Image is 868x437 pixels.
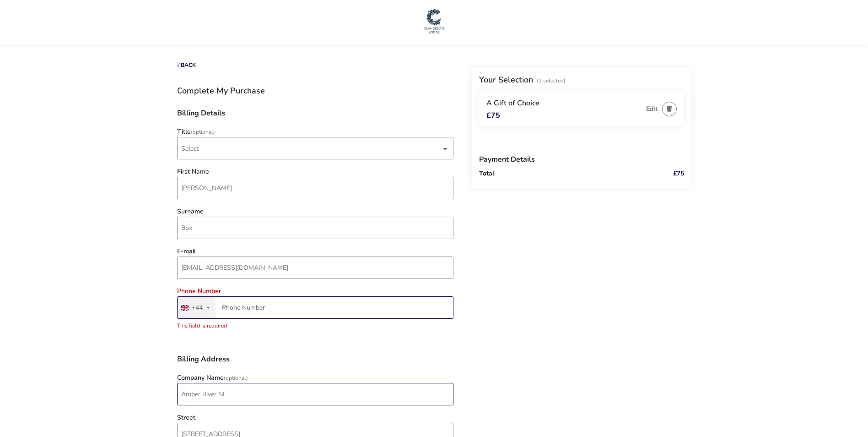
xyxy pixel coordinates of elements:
label: Phone Number [177,288,221,295]
h3: Billing Address [177,355,453,370]
h1: Complete My Purchase [177,87,453,95]
naf-get-fp-price: £75 [673,169,684,178]
span: A Gift of Choice [486,98,539,108]
label: Surname [177,208,204,215]
p: Total [479,170,643,177]
label: E-mail [177,248,196,255]
h2: Your Selection [479,74,533,85]
label: Street [177,415,195,421]
input: Phone Number [177,296,453,319]
button: Selected country [178,297,216,318]
a: Main Website [423,7,446,37]
div: +44 [192,305,203,311]
input: firstName [177,177,453,199]
button: Back [177,62,196,68]
span: Select [181,137,441,159]
button: Edit [646,105,658,112]
input: surname [177,217,453,239]
span: (1 Selected) [537,77,566,84]
h3: Payment Details [479,148,684,170]
span: £75 [486,112,500,119]
span: (Optional) [191,128,215,136]
label: First Name [177,169,209,175]
input: email [177,257,453,279]
div: This field is required [177,319,453,329]
label: Company Name [177,375,248,381]
label: Title [177,129,215,135]
p-dropdown: Title [177,144,453,153]
span: Select [181,144,199,153]
span: (Optional) [224,374,248,382]
img: Main Website [423,7,446,35]
div: dropdown trigger [443,140,447,158]
input: company [177,383,453,405]
h3: Billing Details [177,109,453,124]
